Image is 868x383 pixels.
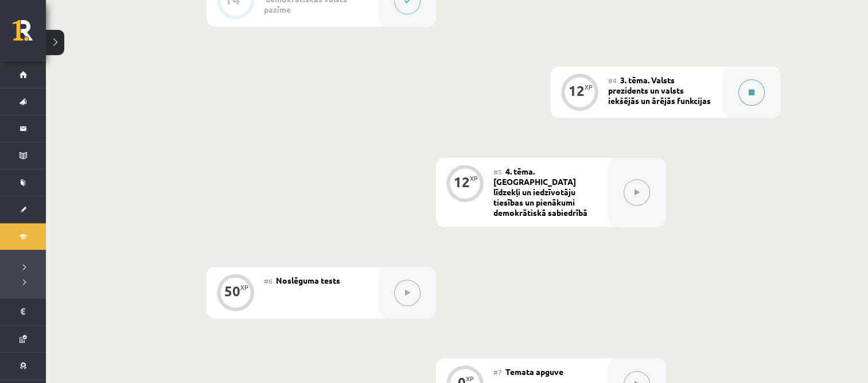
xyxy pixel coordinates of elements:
[276,275,340,285] span: Noslēguma tests
[13,20,46,49] a: Rīgas 1. Tālmācības vidusskola
[569,86,585,96] div: 12
[585,84,593,90] div: XP
[224,286,240,296] div: 50
[493,367,502,377] span: #7
[505,366,563,377] span: Temata apguve
[466,376,474,382] div: XP
[493,166,587,218] span: 4. tēma. [GEOGRAPHIC_DATA] līdzekļi un iedzīvotāju tiesības un pienākumi demokrātiskā sabiedrībā
[454,177,470,187] div: 12
[608,76,617,85] span: #4
[493,167,502,176] span: #5
[470,175,478,181] div: XP
[608,75,711,106] span: 3. tēma. Valsts prezidents un valsts iekšējās un ārējās funkcijas
[264,276,273,285] span: #6
[240,284,248,291] div: XP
